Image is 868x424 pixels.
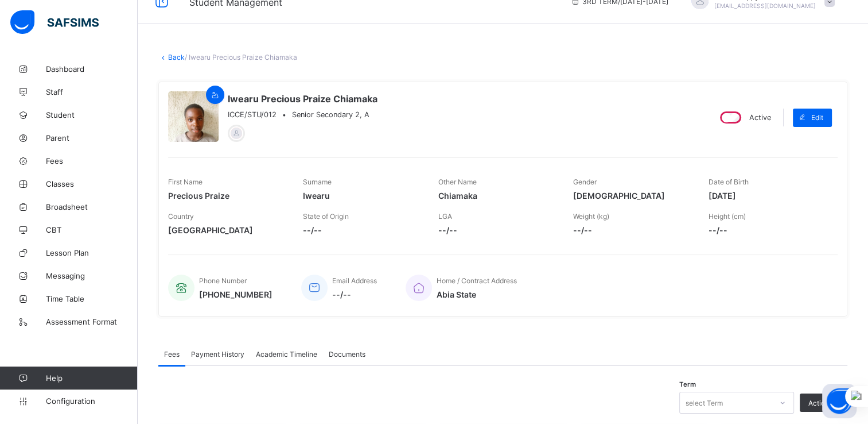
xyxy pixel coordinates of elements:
[438,212,452,221] span: LGA
[303,212,349,221] span: State of Origin
[46,202,138,211] span: Broadsheet
[303,191,421,201] span: Iwearu
[168,53,185,61] a: Back
[709,191,826,201] span: [DATE]
[46,64,138,74] span: Dashboard
[573,212,609,221] span: Weight (kg)
[332,276,377,285] span: Email Address
[714,2,816,9] span: [EMAIL_ADDRESS][DOMAIN_NAME]
[46,110,138,120] span: Student
[46,373,137,383] span: Help
[822,384,857,418] button: Open asap
[199,276,247,285] span: Phone Number
[438,191,556,201] span: Chiamaka
[573,225,691,235] span: --/--
[46,225,138,234] span: CBT
[573,178,597,186] span: Gender
[573,191,691,201] span: [DEMOGRAPHIC_DATA]
[709,178,749,186] span: Date of Birth
[46,294,138,303] span: Time Table
[292,110,369,119] span: Senior Secondary 2, A
[438,178,477,186] span: Other Name
[191,350,244,359] span: Payment History
[329,350,365,359] span: Documents
[709,225,826,235] span: --/--
[46,179,138,188] span: Classes
[686,392,723,414] div: select Term
[46,317,138,326] span: Assessment Format
[228,93,377,105] span: Iwearu Precious Praize Chiamaka
[168,212,194,221] span: Country
[749,113,771,122] span: Active
[228,110,277,119] span: ICCE/STU/012
[46,396,137,406] span: Configuration
[168,225,286,235] span: [GEOGRAPHIC_DATA]
[303,225,421,235] span: --/--
[437,276,517,285] span: Home / Contract Address
[46,87,138,97] span: Staff
[46,156,138,165] span: Fees
[164,350,180,359] span: Fees
[168,191,286,201] span: Precious Praize
[185,53,297,61] span: / Iwearu Precious Praize Chiamaka
[679,380,696,388] span: Term
[228,110,377,119] div: •
[808,399,829,407] span: Action
[256,350,317,359] span: Academic Timeline
[437,290,517,299] span: Abia State
[199,290,273,299] span: [PHONE_NUMBER]
[46,271,138,280] span: Messaging
[10,10,99,34] img: safsims
[46,248,138,257] span: Lesson Plan
[332,290,377,299] span: --/--
[811,113,823,122] span: Edit
[46,133,138,142] span: Parent
[438,225,556,235] span: --/--
[709,212,746,221] span: Height (cm)
[168,178,203,186] span: First Name
[303,178,332,186] span: Surname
